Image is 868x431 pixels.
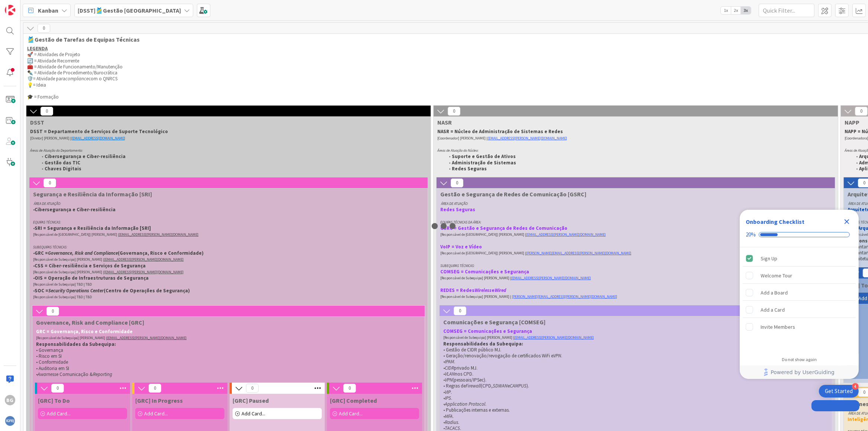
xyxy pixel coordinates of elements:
[33,245,67,250] em: SUBEQUIPAS TÉCNICAS:
[771,368,835,377] span: Powered by UserGuiding
[30,119,421,126] span: DSST
[454,358,455,365] span: .
[443,341,523,347] strong: Responsabilidades da Subequipa:
[33,220,61,225] em: EQUIPAS TÉCNICAS:
[35,275,149,281] strong: OIS = Operação de Infraestruturas de Segurança
[819,385,859,398] div: Open Get Started checklist, remaining modules: 4
[740,247,859,352] div: Checklist items
[743,302,856,318] div: Add a Card is incomplete.
[45,153,126,160] strong: Cibersegurança e Ciber-resiliência
[445,419,458,425] em: Radius
[445,365,454,371] em: CIDR
[455,371,473,377] span: nos CPD.
[33,257,104,262] span: [Responsável de Subequipa] [PERSON_NAME] |
[36,328,133,335] strong: GRC = Governança, Risco e Conformidade
[511,276,591,280] a: [EMAIL_ADDRESS][PERSON_NAME][DOMAIN_NAME]
[510,383,527,389] em: CAMPUS
[443,353,553,359] span: • Geração/renovação/revogação de certificados WiFi e
[441,201,468,206] em: ÁREA DE ATUAÇÃO:
[104,270,184,274] a: [EMAIL_ADDRESS][PERSON_NAME][DOMAIN_NAME]
[481,383,493,389] span: (CPD,
[443,413,445,419] span: •
[514,335,594,340] a: [EMAIL_ADDRESS][PERSON_NAME][DOMAIN_NAME]
[761,271,792,280] div: Welcome Tour
[445,389,451,395] em: VIP
[51,384,64,393] span: 0
[761,305,785,314] div: Add a Card
[46,307,59,316] span: 0
[119,232,198,237] a: [EMAIL_ADDRESS][PERSON_NAME][DOMAIN_NAME]
[443,347,501,353] span: • Gestão de CIDR público MJ.
[443,318,823,326] span: Comunicações e Segurança [COMSEG]
[743,267,856,284] div: Welcome Tour is incomplete.
[45,165,81,172] strong: Chaves Digitais
[740,366,859,379] div: Footer
[443,335,514,340] span: [Responsável de Subequipa] [PERSON_NAME] |
[825,387,853,395] div: Get Started
[5,416,15,426] img: avatar
[740,210,859,379] div: Checklist Container
[35,250,204,256] strong: GRC = (Governança, Risco e Conformidade)
[440,268,529,275] strong: COMSEG = Comunicações e Segurança
[443,358,445,365] span: •
[33,263,35,269] span: •
[33,190,418,198] span: Segurança e Resiliência da Informação [SRI]
[841,216,853,228] div: Close Checklist
[443,395,445,401] span: •
[452,153,516,160] strong: Suporte e Gestão de Ativos
[744,366,855,379] a: Powered by UserGuiding
[445,371,455,377] em: VLAN
[527,383,529,389] span: ).
[33,295,92,299] span: [Responsável de Subequipa] TBD | TBD
[71,136,125,141] a: [EMAIL_ADDRESS][DOMAIN_NAME]
[440,190,826,198] span: Gestão e Segurança de Redes de Comunicação [GSRC]
[135,397,183,404] span: [GRC] In Progress
[746,217,804,226] div: Onboarding Checklist
[493,383,508,389] em: SDWAN
[445,413,453,419] em: MFA
[526,232,606,237] a: [EMAIL_ADDRESS][PERSON_NAME][DOMAIN_NAME]
[45,160,80,166] strong: Gestão das TIC
[33,287,35,294] span: •
[343,384,356,393] span: 0
[242,410,265,417] span: Add Card...
[761,322,795,331] div: Invite Members
[36,319,415,326] span: Governance, Risk and Compliance [GRC]
[149,384,161,393] span: 0
[36,359,68,365] span: • Conformidade
[443,419,445,425] span: •
[5,395,15,405] div: BG
[47,410,71,417] span: Add Card...
[440,244,482,250] strong: VoIP = Voz e Vídeo
[33,232,119,237] span: [Responsável de [GEOGRAPHIC_DATA]] [PERSON_NAME] |
[36,371,38,377] span: •
[759,4,814,17] input: Quick Filter...
[36,347,63,353] span: • Governança
[508,383,510,389] span: e
[466,383,481,389] em: Firewall
[104,257,184,262] a: [EMAIL_ADDRESS][PERSON_NAME][DOMAIN_NAME]
[437,128,563,135] strong: NASR = Núcleo de Administração de Sistemas e Redes
[852,383,859,390] div: 4
[495,287,506,293] em: Wired
[437,148,479,153] em: Áreas de Atuação do Núcleo:
[33,282,92,287] span: [Responsável de Subequipa] TBD | TBD
[443,383,466,389] span: • Regras de
[33,206,35,213] span: •
[48,250,118,256] em: Governance, Risk and Compliance
[440,220,481,225] em: EQUIPAS TÉCNICAS DA ÁREA:
[485,401,486,407] span: .
[440,287,506,293] strong: REDES = Redes e
[512,294,617,299] a: [PERSON_NAME][EMAIL_ADDRESS][PERSON_NAME][DOMAIN_NAME]
[33,275,35,281] span: •
[448,107,460,116] span: 0
[454,365,477,371] span: privado MJ.
[33,250,35,256] span: •
[36,365,69,372] span: • Auditoria em SI
[453,377,486,383] span: (pessoais/IPSec).
[107,335,187,340] a: [EMAIL_ADDRESS][PERSON_NAME][DOMAIN_NAME]
[443,365,445,371] span: •
[56,371,93,377] span: e Comunicação &
[553,353,561,359] em: VPN
[488,136,567,141] a: [EMAIL_ADDRESS][PERSON_NAME][DOMAIN_NAME]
